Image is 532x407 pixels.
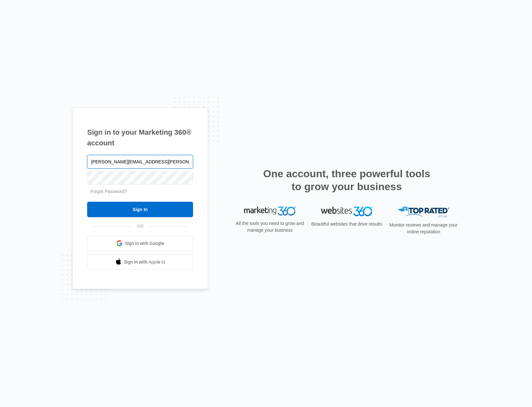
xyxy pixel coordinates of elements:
span: Sign in with Apple Id [124,259,165,266]
p: Beautiful websites that drive results [311,221,383,228]
span: OR [132,223,148,230]
img: Marketing 360 [244,207,296,216]
a: Forgot Password? [90,189,127,194]
img: Websites 360 [321,207,373,216]
a: Sign in with Apple Id [87,254,193,270]
a: Sign in with Google [87,236,193,251]
input: Email [87,155,193,169]
p: Monitor reviews and manage your online reputation [387,222,460,235]
img: Top Rated Local [398,207,449,217]
p: All the tools you need to grow and manage your business [234,220,306,234]
span: Sign in with Google [125,240,164,247]
h2: One account, three powerful tools to grow your business [261,167,432,193]
input: Sign In [87,202,193,217]
h1: Sign in to your Marketing 360® account [87,127,193,148]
